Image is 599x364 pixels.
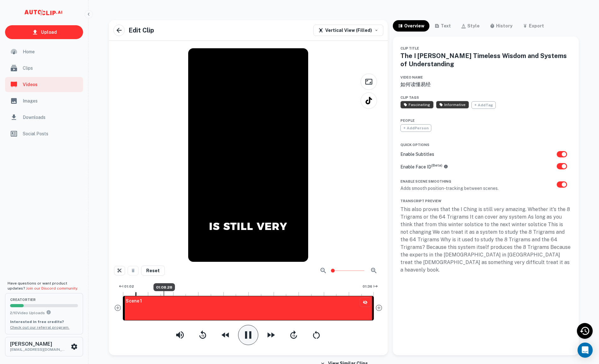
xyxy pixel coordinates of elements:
[400,206,571,281] div: This also proves that the I Ching is still very amazing. Whether it's the 8 Trigrams or the 64 Tr...
[400,96,419,99] span: Clip Tags
[23,48,79,55] span: Home
[471,101,496,109] span: + Add Tag
[5,93,83,109] a: Images
[456,20,485,32] button: style
[400,185,499,192] p: Adds smooth position-tracking between scenes.
[153,284,175,291] span: 01:08.28
[518,20,549,32] button: export
[400,162,448,170] p: Enable Face ID
[375,304,383,314] div: Add Outro
[467,22,480,30] div: style
[313,25,383,36] button: Choose the default mode in which all your clips are displayed and formatted
[429,20,456,32] button: text
[26,286,78,291] a: Join our Discord community.
[5,110,83,125] a: Downloads
[124,284,134,289] span: 01:02
[400,179,451,183] span: Enable Scene Smoothing
[400,119,415,122] span: People
[8,281,78,291] span: Have questions or want product updates?
[529,22,544,30] div: export
[114,266,125,275] button: Split Scene
[400,46,419,50] span: Clip Title
[404,22,424,30] div: overview
[41,29,57,36] p: Upload
[577,323,593,339] div: Recent Activity
[129,26,154,35] h5: Edit Clip
[361,92,377,109] button: TikTok Preview
[209,219,220,234] p: IS
[400,75,423,79] span: Video Name
[10,310,78,316] p: 2 / 10 Video Uploads
[114,304,122,314] div: Add Intro
[400,81,431,88] a: 如何读懂易经
[116,282,136,291] button: Edit Clip Start Time
[23,81,79,88] span: Videos
[23,97,79,104] span: Images
[10,319,78,325] p: Interested in free credits?
[444,164,448,169] svg: Automated face-tagging to determine who is in your clips.
[10,347,67,352] p: [EMAIL_ADDRESS][DOMAIN_NAME]
[46,310,51,315] svg: You can upload 10 videos per month on the creator tier. Upgrade to upload more.
[400,52,571,68] h5: The I [PERSON_NAME] Timeless Wisdom and Systems of Understanding
[485,20,518,32] button: history
[364,96,373,105] img: tiktok-logo.svg
[362,284,372,289] span: 01:36
[5,293,83,334] button: creatorTier2/10Video UploadsYou can upload 10 videos per month on the creator tier. Upgrade to up...
[5,61,83,76] a: Clips
[10,325,69,330] a: Check out our referral program.
[578,343,593,358] div: Open Intercom Messenger
[400,143,429,147] span: Quick Options
[400,151,434,158] p: Enable Subtitles
[318,26,372,34] div: Vertical View (Filled)
[5,44,83,59] a: Home
[441,22,451,30] div: text
[393,20,429,32] button: overview
[257,219,287,234] p: VERY
[10,342,67,347] h6: [PERSON_NAME]
[400,124,431,132] span: + Add Person
[5,126,83,141] a: Social Posts
[23,130,79,137] span: Social Posts
[5,25,83,39] a: Upload
[436,101,469,109] span: AI has identified this clip as Informative
[400,101,434,109] span: AI has identified this clip as Fascinating
[496,22,512,30] div: history
[400,199,441,203] span: Transcript Preview
[5,337,83,356] button: [PERSON_NAME][EMAIL_ADDRESS][DOMAIN_NAME]
[5,77,83,92] a: Videos
[223,219,253,234] p: STILL
[23,65,79,72] span: Clips
[431,163,442,167] sup: (Beta)
[23,114,79,121] span: Downloads
[10,298,78,302] span: creator Tier
[141,266,165,276] button: Reset Clip to Original Settings
[361,73,377,90] button: Full View
[360,282,380,291] button: Edit Clip End Time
